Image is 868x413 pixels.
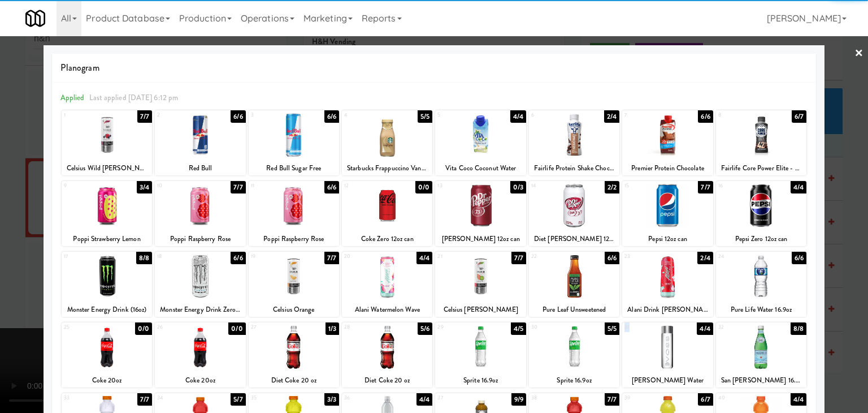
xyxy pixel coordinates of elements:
div: 23 [624,252,667,261]
div: 38 [531,393,574,403]
div: 3 [251,110,294,120]
div: 33 [64,393,107,403]
div: [PERSON_NAME] Water [624,373,711,388]
a: × [854,36,863,71]
div: Sprite 16.9oz [531,373,618,388]
div: 0/0 [228,322,245,335]
div: 3/4 [137,181,152,193]
div: 305/5Sprite 16.9oz [529,322,619,388]
div: 6/6 [698,110,713,123]
div: 34 [157,393,200,403]
div: 217/7Celsius [PERSON_NAME] [435,252,526,317]
div: 29 [437,322,480,332]
div: 25 [64,322,107,332]
div: Pepsi Zero 12oz can [716,232,806,246]
div: 17 [64,252,107,261]
div: Pure Life Water 16.9oz [716,303,806,317]
div: 4/4 [791,181,806,193]
div: 7/7 [698,181,713,193]
div: 4/5 [511,322,526,335]
div: 6/6 [324,110,339,123]
div: 62/4Fairlife Protein Shake Chocolate [529,110,619,175]
div: 17/7Celsius Wild [PERSON_NAME] [62,110,152,175]
div: Starbucks Frappuccino Vanilla [342,161,432,175]
div: 76/6Premier Protein Chocolate [622,110,713,175]
div: San [PERSON_NAME] 16.9oz [716,373,806,388]
div: 204/4Alani Watermelon Wave [342,252,432,317]
div: Diet Coke 20 oz [250,373,337,388]
div: 285/6Diet Coke 20 oz [342,322,432,388]
div: 4/4 [791,393,806,406]
div: Vita Coco Coconut Water [435,161,526,175]
div: Celsius Wild [PERSON_NAME] [62,161,152,175]
div: Pepsi Zero 12oz can [718,232,805,246]
div: [PERSON_NAME] 12oz can [435,232,526,246]
div: 9/9 [511,393,526,406]
div: 6/6 [324,181,339,193]
div: 86/7Fairlife Core Power Elite - Chocolate [716,110,806,175]
div: 5/6 [418,322,432,335]
div: Alani Watermelon Wave [342,303,432,317]
div: 2/4 [697,252,713,264]
div: 11 [251,181,294,191]
div: Monster Energy Drink Zero Ultra (16oz) [155,303,245,317]
div: Fairlife Core Power Elite - Chocolate [716,161,806,175]
div: Pure Leaf Unsweetened [531,303,618,317]
div: Poppi Raspberry Rose [155,232,245,246]
div: San [PERSON_NAME] 16.9oz [718,373,805,388]
div: 7/7 [231,181,245,193]
div: Poppi Raspberry Rose [250,232,337,246]
div: Fairlife Protein Shake Chocolate [529,161,619,175]
div: 4/4 [416,393,432,406]
div: Poppi Raspberry Rose [249,232,339,246]
div: 26 [157,322,200,332]
div: 164/4Pepsi Zero 12oz can [716,181,806,246]
div: 0/0 [135,322,152,335]
div: 197/7Celsius Orange [249,252,339,317]
div: 7/7 [605,393,619,406]
div: Pure Life Water 16.9oz [718,303,805,317]
div: Celsius Wild [PERSON_NAME] [63,161,150,175]
div: Diet Coke 20 oz [344,373,431,388]
div: Celsius [PERSON_NAME] [437,303,524,317]
div: 1/3 [325,322,339,335]
div: 232/4Alani Drink [PERSON_NAME] [622,252,713,317]
div: Coke 20oz [62,373,152,388]
div: 18 [157,252,200,261]
div: Premier Protein Chocolate [622,161,713,175]
div: Monster Energy Drink (16oz) [62,303,152,317]
div: 2/2 [605,181,619,193]
div: 107/7Poppi Raspberry Rose [155,181,245,246]
div: 1 [64,110,107,120]
div: 8 [718,110,761,120]
div: Pure Leaf Unsweetened [529,303,619,317]
div: 40 [718,393,761,403]
div: 26/6Red Bull [155,110,245,175]
div: Pepsi 12oz can [624,232,711,246]
div: Red Bull [155,161,245,175]
div: 54/4Vita Coco Coconut Water [435,110,526,175]
div: Celsius Orange [250,303,337,317]
div: 7/7 [324,252,339,264]
div: 6/6 [792,252,806,264]
div: 2 [157,110,200,120]
div: 6/7 [698,393,713,406]
div: 6 [531,110,574,120]
div: Vita Coco Coconut Water [437,161,524,175]
div: 30 [531,322,574,332]
div: 24 [718,252,761,261]
div: 20 [344,252,387,261]
div: 3/3 [324,393,339,406]
div: 12 [344,181,387,191]
div: 36 [344,393,387,403]
div: Diet Coke 20 oz [249,373,339,388]
div: [PERSON_NAME] Water [622,373,713,388]
div: Fairlife Protein Shake Chocolate [531,161,618,175]
div: 314/4[PERSON_NAME] Water [622,322,713,388]
div: 8/8 [791,322,806,335]
div: 9 [64,181,107,191]
div: Poppi Raspberry Rose [157,232,244,246]
div: 0/0 [415,181,432,193]
div: 4 [344,110,387,120]
div: Celsius Orange [249,303,339,317]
